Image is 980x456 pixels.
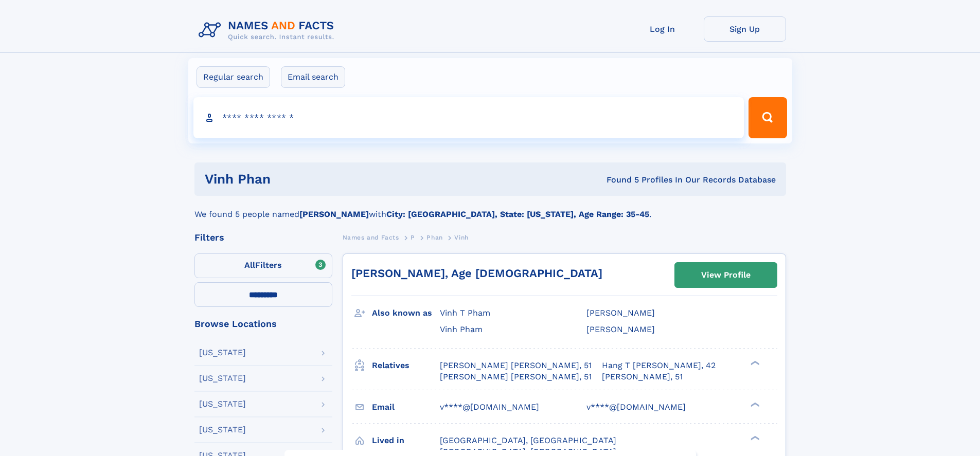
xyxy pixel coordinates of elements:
[244,260,255,270] span: All
[411,231,415,244] a: P
[704,16,786,42] a: Sign Up
[197,66,270,88] label: Regular search
[426,234,442,241] span: Phan
[199,349,246,357] div: [US_STATE]
[205,173,439,186] h1: vinh phan
[372,304,440,322] h3: Also known as
[372,432,440,449] h3: Lived in
[701,263,751,287] div: View Profile
[193,97,744,138] input: search input
[194,196,786,221] div: We found 5 people named with .
[749,97,787,138] button: Search Button
[199,426,246,434] div: [US_STATE]
[194,253,332,278] label: Filters
[281,66,345,88] label: Email search
[299,209,369,219] b: [PERSON_NAME]
[372,398,440,416] h3: Email
[748,359,760,366] div: ❯
[602,360,716,371] a: Hang T [PERSON_NAME], 42
[440,360,592,371] a: [PERSON_NAME] [PERSON_NAME], 51
[454,234,468,241] span: Vinh
[438,174,776,186] div: Found 5 Profiles In Our Records Database
[194,233,332,242] div: Filters
[194,16,343,44] img: Logo Names and Facts
[426,231,442,244] a: Phan
[199,400,246,408] div: [US_STATE]
[411,234,415,241] span: P
[440,435,616,445] span: [GEOGRAPHIC_DATA], [GEOGRAPHIC_DATA]
[586,324,655,334] span: [PERSON_NAME]
[440,308,490,318] span: Vinh T Pham
[675,263,777,287] a: View Profile
[199,374,246,382] div: [US_STATE]
[748,401,760,408] div: ❯
[748,434,760,441] div: ❯
[440,371,592,382] a: [PERSON_NAME] [PERSON_NAME], 51
[440,324,483,334] span: Vinh Pham
[621,16,704,42] a: Log In
[343,231,399,244] a: Names and Facts
[586,308,655,318] span: [PERSON_NAME]
[372,357,440,374] h3: Relatives
[351,267,602,280] a: [PERSON_NAME], Age [DEMOGRAPHIC_DATA]
[602,371,683,382] a: [PERSON_NAME], 51
[386,209,649,219] b: City: [GEOGRAPHIC_DATA], State: [US_STATE], Age Range: 35-45
[194,319,332,329] div: Browse Locations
